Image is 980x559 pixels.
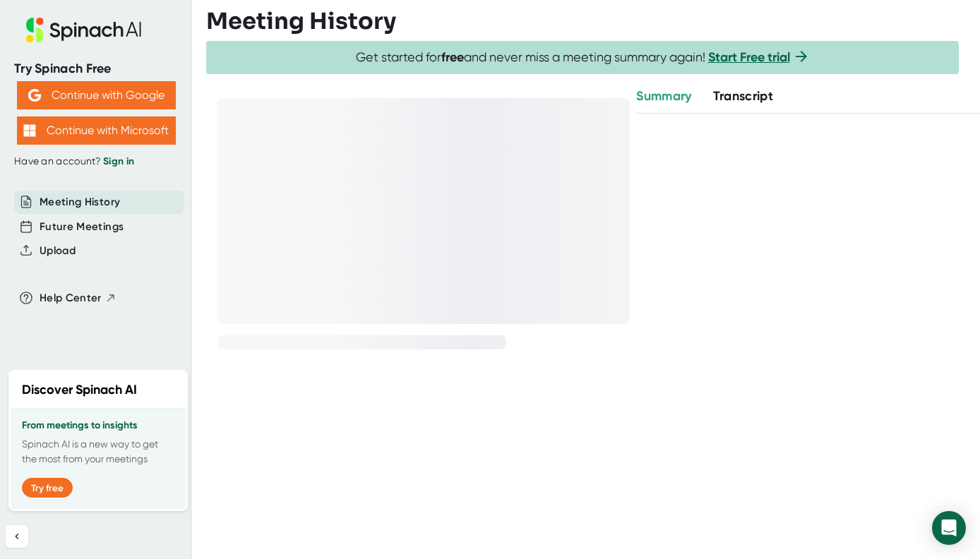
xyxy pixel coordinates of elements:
button: Help Center [40,290,116,306]
b: free [441,49,464,65]
span: Summary [636,88,691,104]
h3: From meetings to insights [22,420,174,431]
button: Future Meetings [40,219,124,235]
p: Spinach AI is a new way to get the most from your meetings [22,437,174,467]
a: Start Free trial [708,49,790,65]
button: Summary [636,87,691,106]
span: Get started for and never miss a meeting summary again! [356,49,810,66]
a: Sign in [103,155,134,167]
button: Collapse sidebar [6,525,28,548]
div: Try Spinach Free [14,61,178,77]
button: Meeting History [40,194,120,210]
span: Transcript [713,88,774,104]
button: Continue with Microsoft [17,116,176,145]
button: Continue with Google [17,81,176,109]
button: Transcript [713,87,774,106]
h2: Discover Spinach AI [22,380,137,399]
button: Upload [40,243,76,259]
div: Have an account? [14,155,178,168]
span: Help Center [40,290,102,306]
button: Try free [22,478,73,498]
h3: Meeting History [206,8,396,35]
div: Open Intercom Messenger [932,511,966,545]
img: Aehbyd4JwY73AAAAAElFTkSuQmCC [28,89,41,102]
